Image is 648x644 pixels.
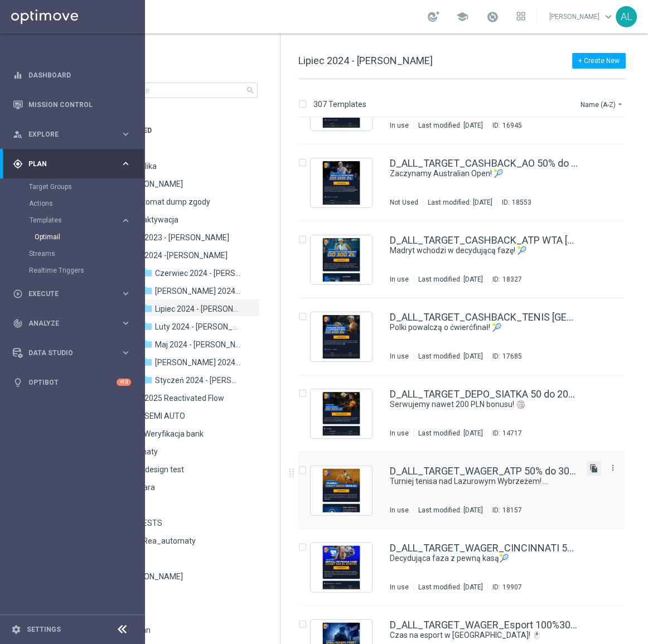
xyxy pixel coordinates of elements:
button: file_copy [587,461,601,476]
img: 17685.jpeg [313,315,369,359]
i: lightbulb [13,377,23,388]
img: 18327.jpeg [313,238,369,282]
div: 18327 [502,275,522,284]
div: ID: [487,506,522,515]
a: Polki powalczą o ćwierćfinał! 🎾 [390,322,552,333]
div: Czas na esport w Arabii Saudyjskiej! 🖱️ [390,630,578,641]
button: equalizer Dashboard [12,71,132,80]
a: Serwujemy nawet 200 PLN bonusu! 🏐 [390,399,552,410]
div: ID: [487,121,522,130]
h1: Optimail [87,51,258,69]
i: folder [142,303,153,314]
div: 16945 [502,121,522,130]
i: track_changes [13,318,23,328]
span: Czerwiec 2024 - Antoni [155,268,242,278]
button: + Create New [572,53,626,69]
span: Marzec 2024 - Antoni [155,357,242,367]
i: folder [142,285,153,296]
div: Templates [29,212,144,245]
span: Automat dump zgody [133,197,210,207]
span: Maj 2024 - Antoni [155,340,242,350]
div: Not Used [390,198,418,207]
span: Analyze [28,320,120,327]
i: more_vert [608,463,617,472]
a: Czas na esport w [GEOGRAPHIC_DATA]! 🖱️ [390,630,552,641]
span: Lipiec 2024 - [PERSON_NAME] [298,55,433,66]
div: track_changes Analyze keyboard_arrow_right [12,319,132,328]
button: play_circle_outline Execute keyboard_arrow_right [12,289,132,298]
div: Last modified: [DATE] [414,583,487,592]
a: Dashboard [28,60,131,90]
button: Data Studio keyboard_arrow_right [12,348,132,357]
img: 18553.jpeg [313,161,369,205]
div: In use [390,583,409,592]
a: Realtime Triggers [29,266,116,275]
div: Last modified: [DATE] [423,198,497,207]
button: gps_fixed Plan keyboard_arrow_right [12,159,132,168]
a: Optimail [35,233,116,241]
div: Explore [13,129,120,139]
div: Last modified: [DATE] [414,352,487,361]
a: D_ALL_TARGET_CASHBACK_TENIS [GEOGRAPHIC_DATA] 50% do 200 PLN_120225 [390,312,578,322]
div: Target Groups [29,178,144,195]
button: more_vert [607,461,618,474]
div: Serwujemy nawet 200 PLN bonusu! 🏐 [390,399,578,410]
div: Polki powalczą o ćwierćfinał! 🎾 [390,322,578,333]
a: D_ALL_TARGET_DEPO_SIATKA 50 do 200_130924 [390,389,578,399]
i: keyboard_arrow_right [120,158,131,169]
div: 18553 [512,198,531,207]
span: Luty 2024 - Antoni [155,322,242,332]
a: Optibot [28,367,117,397]
div: +10 [117,379,131,386]
img: 18157.jpeg [313,469,369,512]
a: Streams [29,249,116,258]
div: In use [390,121,409,130]
span: Data Studio [28,350,120,356]
a: D_ALL_TARGET_WAGER_CINCINNATI 50% do 300 PLN_140825 [390,543,578,553]
div: lightbulb Optibot +10 [12,378,132,387]
button: Name (A-Z)arrow_drop_down [579,98,626,111]
span: Kwiecień 2024 - Antoni [155,286,242,296]
div: ID: [487,352,522,361]
div: Last modified: [DATE] [414,506,487,515]
div: AL [616,6,637,27]
span: Antoni L. [122,179,183,189]
div: Analyze [13,318,120,328]
div: Press SPACE to select this row. [287,221,646,298]
a: Actions [29,199,116,208]
button: Templates keyboard_arrow_right [29,216,132,225]
i: folder [142,321,153,332]
div: Press SPACE to select this row. [287,529,646,606]
a: Turniej tenisa nad Lazurowym Wybrzeżem! 🌊 [390,476,552,487]
div: Actions [29,195,144,212]
div: 14717 [502,429,522,438]
a: Settings [27,626,61,633]
a: [PERSON_NAME]keyboard_arrow_down [548,8,616,25]
span: Templates [30,217,109,224]
div: Turniej tenisa nad Lazurowym Wybrzeżem! 🌊 [390,476,578,487]
span: Lipiec 2024 - Antoni [155,304,242,314]
a: D_ALL_TARGET_WAGER_Esport 100%300_170724 [390,620,578,630]
div: Execute [13,289,120,299]
a: Zaczynamy Australian Open! 🎾 [390,168,552,179]
div: Mission Control [12,100,132,109]
span: Kamil N. [122,572,183,582]
a: Mission Control [28,90,131,119]
a: Target Groups [29,182,116,191]
div: Optibot [13,367,131,397]
a: Madryt wchodzi w decydującą fazę! 🎾 [390,245,552,256]
span: keyboard_arrow_down [602,11,615,23]
i: settings [11,624,21,635]
div: ID: [487,583,522,592]
div: In use [390,506,409,515]
span: search [246,86,255,95]
span: Reaktywacja [133,215,178,225]
div: Mission Control [13,90,131,119]
div: Press SPACE to select this row. [287,452,646,529]
div: Last modified: [DATE] [414,275,487,284]
span: Early/Rea_automaty [122,536,196,546]
div: Press SPACE to select this row. [287,298,646,375]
